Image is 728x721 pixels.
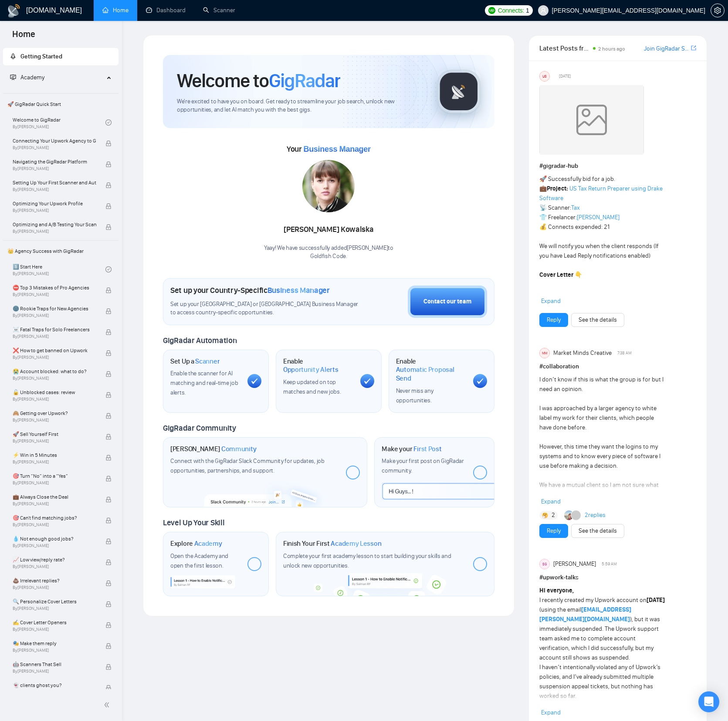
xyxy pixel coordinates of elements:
button: Reply [539,524,568,538]
span: ⚡ Win in 5 Minutes [13,451,96,459]
span: ☠️ Fatal Traps for Solo Freelancers [13,325,96,334]
span: Optimizing Your Upwork Profile [13,199,96,208]
span: 😭 Account blocked: what to do? [13,367,96,376]
strong: [DATE] [647,596,665,604]
p: Goldfish Code . [264,252,393,261]
span: GigRadar Community [163,423,236,433]
div: MM [540,348,549,358]
span: Business Manager [267,286,330,295]
span: lock [105,434,112,440]
span: Navigating the GigRadar Platform [13,157,96,166]
a: 2replies [585,511,606,520]
a: homeHome [102,7,129,14]
span: By [PERSON_NAME] [13,397,96,402]
span: By [PERSON_NAME] [13,459,96,465]
span: Set up your [GEOGRAPHIC_DATA] or [GEOGRAPHIC_DATA] Business Manager to access country-specific op... [170,300,360,317]
span: 💼 Always Close the Deal [13,493,96,501]
h1: # upwork-talks [539,573,696,582]
span: lock [105,140,112,146]
span: lock [105,601,112,607]
h1: # collaboration [539,362,696,371]
img: upwork-logo.png [488,7,495,14]
a: setting [711,7,725,14]
span: 🤖 Scanners That Sell [13,660,96,669]
span: lock [105,161,112,167]
span: Academy [10,74,44,81]
span: lock [105,224,112,230]
span: lock [105,308,112,314]
a: 1️⃣ Start HereBy[PERSON_NAME] [13,260,105,279]
span: 🎯 Can't find matching jobs? [13,514,96,522]
span: 🎭 Make them reply [13,639,96,648]
span: Community [221,445,257,453]
span: fund-projection-screen [10,74,16,80]
span: By [PERSON_NAME] [13,418,96,423]
button: Reply [539,313,568,327]
span: Expand [541,709,561,716]
span: By [PERSON_NAME] [13,669,96,674]
button: setting [711,3,725,17]
span: Market Minds Creative [553,348,612,358]
span: Optimizing and A/B Testing Your Scanner for Better Results [13,220,96,229]
img: logo [7,4,21,18]
span: export [691,44,696,51]
span: By [PERSON_NAME] [13,334,96,339]
span: Never miss any opportunities. [396,387,433,404]
a: export [691,44,696,52]
span: 1 [526,6,529,15]
span: 💧 Not enough good jobs? [13,534,96,543]
img: 1717012066705-55.jpg [302,160,355,212]
span: Academy [20,74,44,81]
span: ✍️ Cover Letter Openers [13,618,96,627]
h1: [PERSON_NAME] [170,445,257,453]
span: Your [287,144,371,154]
span: First Post [413,445,441,453]
div: Contact our team [423,297,471,306]
h1: # gigradar-hub [539,161,696,171]
button: Contact our team [408,286,487,318]
h1: Finish Your First [283,539,381,548]
h1: Set up your Country-Specific [170,286,330,295]
div: [PERSON_NAME] Kowalska [264,222,393,237]
span: lock [105,287,112,293]
a: [EMAIL_ADDRESS][PERSON_NAME][DOMAIN_NAME] [539,606,631,623]
span: Complete your first academy lesson to start building your skills and unlock new opportunities. [283,552,451,569]
span: lock [105,517,112,524]
a: searchScanner [203,7,235,14]
span: By [PERSON_NAME] [13,585,96,590]
span: lock [105,538,112,544]
span: By [PERSON_NAME] [13,355,96,360]
h1: Enable [396,357,466,383]
span: By [PERSON_NAME] [13,166,96,171]
span: 🚀 Sell Yourself First [13,430,96,439]
span: Getting Started [20,53,62,60]
span: By [PERSON_NAME] [13,145,96,150]
button: See the details [571,313,624,327]
img: Joaquin Arcardini [564,510,574,520]
span: By [PERSON_NAME] [13,564,96,569]
h1: Explore [170,539,222,548]
span: Make your first post on GigRadar community. [382,457,464,474]
a: Reply [547,315,561,325]
span: 🔓 Unblocked cases: review [13,388,96,397]
span: Academy Lesson [331,539,381,548]
span: 🌚 Rookie Traps for New Agencies [13,304,96,313]
span: Academy [194,539,222,548]
a: Welcome to GigRadarBy[PERSON_NAME] [13,113,105,132]
img: weqQh+iSagEgQAAAABJRU5ErkJggg== [539,85,644,155]
div: Open Intercom Messenger [698,691,719,712]
span: Enable the scanner for AI matching and real-time job alerts. [170,370,238,396]
span: user [540,7,546,14]
h1: Make your [382,445,441,453]
span: Connect with the GigRadar Slack Community for updates, job opportunities, partnerships, and support. [170,457,325,474]
span: ⛔ Top 3 Mistakes of Pro Agencies [13,283,96,292]
span: Business Manager [303,145,370,153]
span: check-circle [105,119,112,126]
span: lock [105,413,112,419]
span: lock [105,622,112,628]
span: 🎯 Turn “No” into a “Yes” [13,472,96,480]
span: 🔍 Personalize Cover Letters [13,597,96,606]
span: 7:38 AM [617,349,632,357]
strong: Project: [547,185,568,192]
